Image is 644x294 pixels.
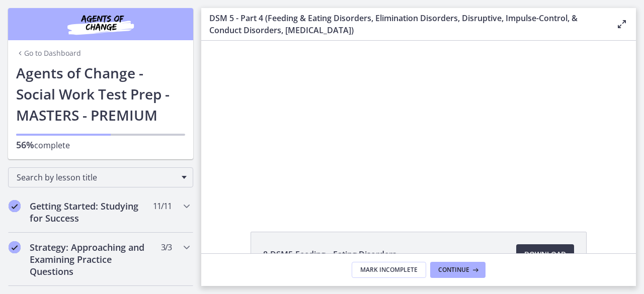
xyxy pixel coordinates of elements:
[201,41,636,209] iframe: Video Lesson
[153,200,172,212] span: 11 / 11
[9,200,21,212] i: Completed
[16,62,185,126] h1: Agents of Change - Social Work Test Prep - MASTERS - PREMIUM
[16,139,185,151] p: complete
[430,262,486,278] button: Continue
[352,262,426,278] button: Mark Incomplete
[8,167,193,187] div: Search by lesson title
[438,266,469,274] span: Continue
[16,48,81,58] a: Go to Dashboard
[516,244,574,264] a: Download
[17,172,177,183] span: Search by lesson title
[30,200,152,224] h2: Getting Started: Studying for Success
[360,266,418,274] span: Mark Incomplete
[40,12,161,36] img: Agents of Change
[263,248,396,260] span: 8-DSM5-Feeding _ Eating Disorders
[9,241,21,253] i: Completed
[161,241,172,253] span: 3 / 3
[30,241,152,277] h2: Strategy: Approaching and Examining Practice Questions
[524,248,566,260] span: Download
[209,12,600,36] h3: DSM 5 - Part 4 (Feeding & Eating Disorders, Elimination Disorders, Disruptive, Impulse-Control, &...
[16,139,34,151] span: 56%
